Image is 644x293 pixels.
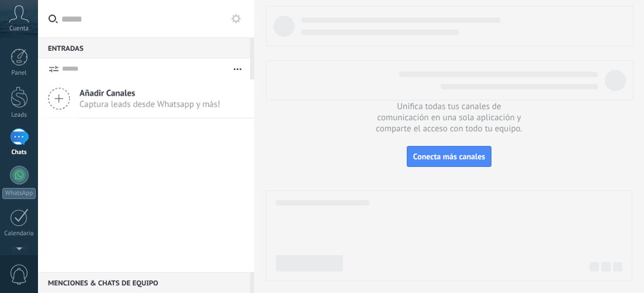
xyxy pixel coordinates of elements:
div: Chats [2,149,36,156]
div: Leads [2,111,36,119]
div: WhatsApp [2,188,36,199]
div: Entradas [38,37,250,58]
div: Panel [2,69,36,77]
div: Calendario [2,230,36,238]
span: Añadir Canales [79,88,220,99]
div: Menciones & Chats de equipo [38,272,250,293]
span: Conecta más canales [413,151,485,162]
span: Captura leads desde Whatsapp y más! [79,99,220,110]
span: Cuenta [9,25,29,33]
button: Conecta más canales [407,146,491,167]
